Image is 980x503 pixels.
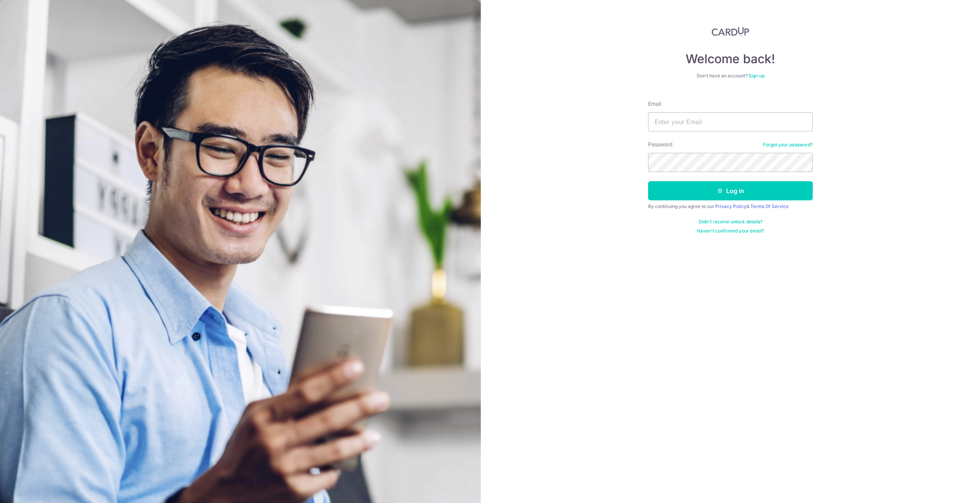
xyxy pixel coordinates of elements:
label: Password [648,141,673,148]
a: Didn't receive unlock details? [699,219,763,225]
div: By continuing you agree to our & [648,203,813,210]
button: Log in [648,181,813,200]
h4: Welcome back! [648,51,813,67]
a: Haven't confirmed your email? [697,228,764,234]
label: Email [648,100,661,108]
input: Enter your Email [648,112,813,131]
a: Privacy Policy [715,203,746,209]
a: Terms Of Service [750,203,789,209]
img: CardUp Logo [712,27,749,36]
a: Forgot your password? [763,142,813,148]
div: Don’t have an account? [648,73,813,79]
a: Sign up [748,73,764,79]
